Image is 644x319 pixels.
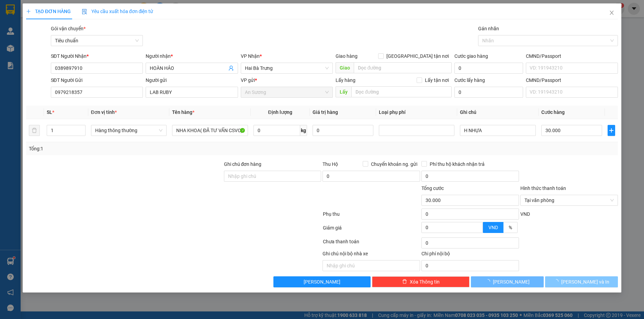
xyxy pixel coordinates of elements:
[493,278,530,286] span: [PERSON_NAME]
[336,53,358,59] span: Giao hàng
[609,10,614,15] span: close
[47,109,52,115] span: SL
[509,225,512,230] span: %
[488,225,498,230] span: VND
[224,171,321,182] input: Ghi chú đơn hàng
[245,63,329,73] span: Hai Bà Trưng
[454,63,523,74] input: Cước giao hàng
[402,279,407,285] span: delete
[460,125,535,136] input: Ghi Chú
[37,4,78,11] span: Gửi:
[29,145,249,152] div: Tổng: 1
[526,52,618,60] div: CMND/Passport
[323,161,338,167] span: Thu Hộ
[384,52,452,60] span: [GEOGRAPHIC_DATA] tận nơi
[421,185,444,191] span: Tổng cước
[43,26,83,32] span: 19:39:44 [DATE]
[520,211,530,217] span: VND
[351,86,452,97] input: Dọc đường
[454,53,488,59] label: Cước giao hàng
[524,195,614,205] span: Tại văn phòng
[241,76,333,84] div: VP gửi
[4,36,142,73] strong: Nhận:
[336,77,355,83] span: Lấy hàng
[421,250,519,260] div: Chi phí nội bộ
[300,125,307,136] span: kg
[228,65,234,71] span: user-add
[268,109,292,115] span: Định lượng
[368,160,420,168] span: Chuyển khoản ng. gửi
[37,20,132,32] span: huutrungas.tienoanh - In:
[322,224,421,236] div: Giảm giá
[241,53,260,59] span: VP Nhận
[26,9,31,14] span: plus
[354,62,452,73] input: Dọc đường
[427,160,487,168] span: Phí thu hộ khách nhận trả
[372,276,470,287] button: deleteXóa Thông tin
[82,9,154,14] span: Yêu cầu xuất hóa đơn điện tử
[49,4,78,11] span: An Sương
[224,161,262,167] label: Ghi chú đơn hàng
[51,26,86,31] span: Gói vận chuyển
[172,109,194,115] span: Tên hàng
[541,109,565,115] span: Cước hàng
[485,279,493,284] span: loading
[323,250,420,260] div: Ghi chú nội bộ nhà xe
[313,109,338,115] span: Giá trị hàng
[336,86,351,97] span: Lấy
[51,52,143,60] div: SĐT Người Nhận
[323,260,420,271] input: Nhập ghi chú
[454,77,485,83] label: Cước lấy hàng
[82,9,87,14] img: icon
[322,238,421,250] div: Chưa thanh toán
[313,125,373,136] input: 0
[520,185,566,191] label: Hình thức thanh toán
[51,76,143,84] div: SĐT Người Gửi
[245,87,329,97] span: An Sương
[602,3,621,23] button: Close
[91,109,117,115] span: Đơn vị tính
[608,128,615,133] span: plus
[471,276,544,287] button: [PERSON_NAME]
[422,76,452,84] span: Lấy tận nơi
[376,106,457,119] th: Loại phụ phí
[304,278,340,286] span: [PERSON_NAME]
[478,26,499,31] label: Gán nhãn
[322,210,421,222] div: Phụ thu
[146,76,238,84] div: Người gửi
[95,125,162,136] span: Hàng thông thường
[457,106,538,119] th: Ghi chú
[454,87,523,98] input: Cước lấy hàng
[26,9,71,14] span: TẠO ĐƠN HÀNG
[29,125,40,136] button: delete
[146,52,238,60] div: Người nhận
[410,278,440,286] span: Xóa Thông tin
[608,125,615,136] button: plus
[172,125,248,136] input: VD: Bàn, Ghế
[545,276,618,287] button: [PERSON_NAME] và In
[37,20,132,32] span: AS1409250033 -
[273,276,371,287] button: [PERSON_NAME]
[526,76,618,84] div: CMND/Passport
[554,279,561,284] span: loading
[336,62,354,73] span: Giao
[37,12,98,18] span: NO NAME - 0983544960
[561,278,609,286] span: [PERSON_NAME] và In
[55,35,139,46] span: Tiêu chuẩn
